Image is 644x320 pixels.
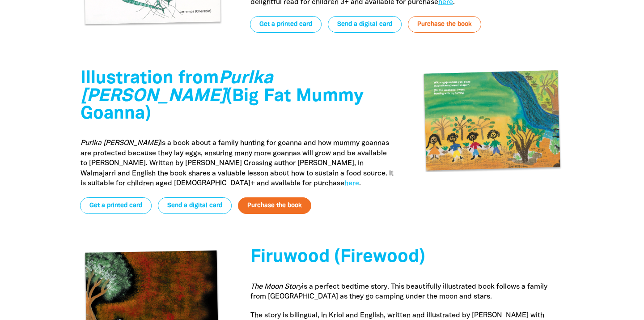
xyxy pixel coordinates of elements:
p: is a perfect bedtime story. This beautifully illustrated book follows a family from [GEOGRAPHIC_D... [250,282,563,302]
em: Purlka [PERSON_NAME] [80,140,160,146]
p: is a book about a family hunting for goanna and how mummy goannas are protected because they lay ... [80,138,394,188]
a: Purchase the book [408,16,481,33]
span: Firuwood (Firewood) [250,249,425,265]
a: Get a printed card [250,16,322,33]
em: The Moon Story [250,284,302,290]
a: Send a digital card [158,197,232,214]
a: Purchase the book [238,197,311,214]
span: Illustration from (Big Fat Mummy Goanna) [80,70,364,122]
a: Send a digital card [328,16,402,33]
a: here [344,180,359,187]
a: Get a printed card [80,197,152,214]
